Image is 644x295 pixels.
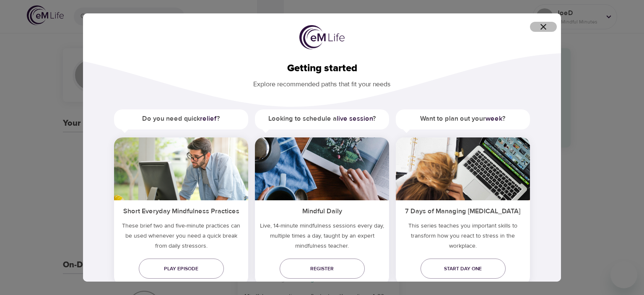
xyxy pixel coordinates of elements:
h5: Short Everyday Mindfulness Practices [114,200,248,221]
a: relief [200,114,217,123]
h5: Do you need quick ? [114,109,248,128]
p: Explore recommended paths that fit your needs [96,75,548,89]
a: Register [280,259,365,279]
h5: Want to plan out your ? [396,109,530,128]
p: This series teaches you important skills to transform how you react to stress in the workplace. [396,221,530,254]
h5: Looking to schedule a ? [255,109,389,128]
p: Live, 14-minute mindfulness sessions every day, multiple times a day, taught by an expert mindful... [255,221,389,254]
h5: 7 Days of Managing [MEDICAL_DATA] [396,200,530,221]
a: week [486,114,502,123]
img: ims [396,137,530,200]
a: live session [337,114,373,123]
a: Start day one [421,259,506,279]
img: logo [299,25,345,49]
span: Play episode [145,264,217,273]
img: ims [255,137,389,200]
a: Play episode [139,259,224,279]
h2: Getting started [96,62,548,75]
span: Start day one [427,264,499,273]
span: Register [286,264,358,273]
h5: These brief two and five-minute practices can be used whenever you need a quick break from daily ... [114,221,248,254]
h5: Mindful Daily [255,200,389,221]
img: ims [114,137,248,200]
